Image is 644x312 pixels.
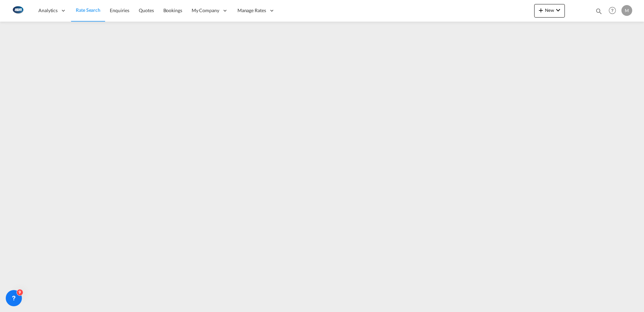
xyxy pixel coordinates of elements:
[537,7,562,13] span: New
[38,7,58,14] span: Analytics
[607,5,618,16] span: Help
[110,7,129,13] span: Enquiries
[192,7,219,14] span: My Company
[595,7,603,15] md-icon: icon-magnify
[554,6,562,14] md-icon: icon-chevron-down
[163,7,182,13] span: Bookings
[76,7,100,13] span: Rate Search
[621,5,632,16] div: M
[534,4,565,18] button: icon-plus 400-fgNewicon-chevron-down
[237,7,266,14] span: Manage Rates
[595,7,603,18] div: icon-magnify
[607,5,621,17] div: Help
[10,3,25,18] img: 1aa151c0c08011ec8d6f413816f9a227.png
[139,7,154,13] span: Quotes
[537,6,545,14] md-icon: icon-plus 400-fg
